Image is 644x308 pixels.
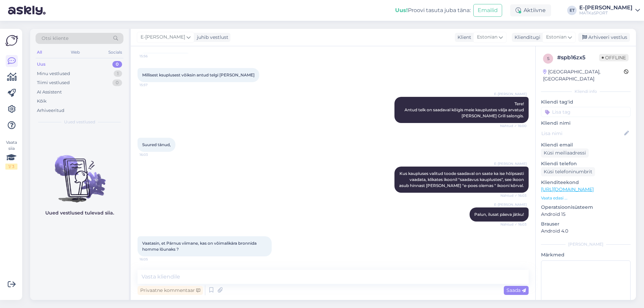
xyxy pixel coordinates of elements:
span: Otsi kliente [42,35,68,42]
div: 0 [112,79,122,86]
p: Kliendi telefon [541,160,631,167]
div: Minu vestlused [37,70,70,77]
div: Kliendi info [541,88,631,95]
span: Kus kaupluses valitud toode saadaval on saate ka ise hõlpsasti vaadata, klikates ikoonil "saadavu... [399,171,525,188]
div: Aktiivne [510,4,551,16]
input: Lisa nimi [541,130,623,137]
p: Klienditeekond [541,179,631,186]
div: Küsi meiliaadressi [541,148,589,158]
p: Kliendi tag'id [541,99,631,106]
div: Küsi telefoninumbrit [541,167,595,176]
p: Brauser [541,221,631,228]
div: Socials [107,48,123,57]
p: Kliendi nimi [541,120,631,127]
div: [GEOGRAPHIC_DATA], [GEOGRAPHIC_DATA] [543,68,624,82]
span: 16:05 [140,257,165,262]
span: Nähtud ✓ 16:03 [500,222,527,227]
div: juhib vestlust [194,34,228,41]
p: Uued vestlused tulevad siia. [45,209,114,217]
span: s [547,56,549,61]
div: [PERSON_NAME] [541,241,631,247]
div: Arhiveeritud [37,107,64,114]
img: No chats [30,143,129,203]
p: Operatsioonisüsteem [541,204,631,211]
div: 1 / 3 [5,164,17,170]
div: Privaatne kommentaar [138,286,203,295]
div: Klienditugi [512,34,540,41]
div: # spb16zx5 [557,54,599,62]
div: 0 [112,61,122,68]
span: Nähtud ✓ 16:00 [500,123,527,128]
div: ET [567,6,577,15]
div: Proovi tasuta juba täna: [395,6,471,14]
div: 1 [114,70,122,77]
span: E-[PERSON_NAME] [494,91,527,97]
span: Palun, ilusat päeva jätku! [474,212,524,217]
p: Vaata edasi ... [541,195,631,201]
p: Märkmed [541,251,631,258]
div: All [36,48,43,57]
span: Estonian [546,34,567,41]
div: Kõik [37,98,47,105]
div: E-[PERSON_NAME] [579,5,633,10]
p: Android 4.0 [541,228,631,235]
span: Nähtud ✓ 16:03 [500,193,527,198]
input: Lisa tag [541,107,631,117]
div: Klient [455,34,471,41]
div: Web [69,48,81,57]
span: 15:56 [140,54,165,59]
div: AI Assistent [37,89,62,96]
span: Vaatasin, et Pärnus viimane, kas on võimalikära bronnida homme lõunaks ? [142,241,258,252]
a: E-[PERSON_NAME]MATKaSPORT [579,5,640,16]
span: Suured tänud, [142,142,171,147]
span: E-[PERSON_NAME] [494,161,527,166]
span: Estonian [477,34,497,41]
span: E-[PERSON_NAME] [141,34,185,41]
span: Saada [506,287,526,293]
div: Vaata siia [5,139,17,170]
span: Offline [599,54,629,61]
span: 15:57 [140,82,165,87]
span: E-[PERSON_NAME] [494,202,527,207]
div: Arhiveeri vestlus [578,33,630,42]
span: Millisest ksuplusest võiksin antud telgi [PERSON_NAME] [142,72,255,77]
b: Uus! [395,7,408,13]
div: MATKaSPORT [579,10,633,16]
img: Askly Logo [5,34,18,47]
div: Uus [37,61,46,68]
span: 16:03 [140,152,165,157]
span: Uued vestlused [64,119,95,125]
p: Android 15 [541,211,631,218]
button: Emailid [473,4,502,17]
a: [URL][DOMAIN_NAME] [541,186,594,192]
p: Kliendi email [541,141,631,148]
span: Tere! Antud telk on saadaval kõigis meie kauplustes välja arvatud [PERSON_NAME] Grill salongis. [405,101,525,118]
div: Tiimi vestlused [37,79,70,86]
